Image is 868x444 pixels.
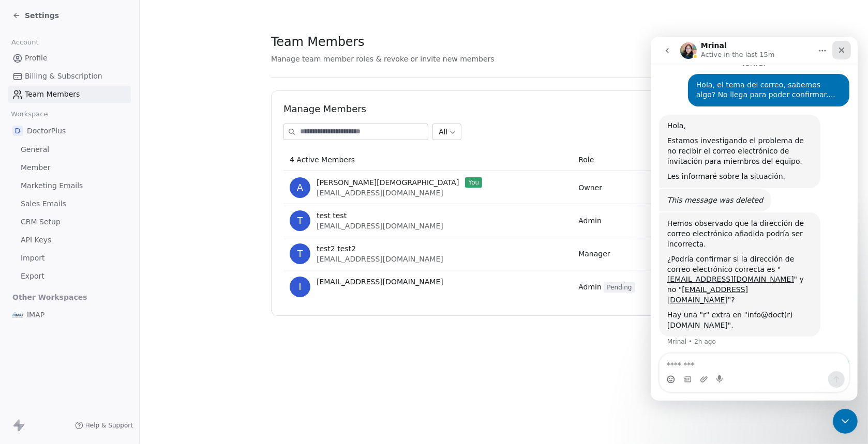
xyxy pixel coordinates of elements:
[317,277,443,287] span: [EMAIL_ADDRESS][DOMAIN_NAME]
[317,222,443,230] span: [EMAIL_ADDRESS][DOMAIN_NAME]
[271,34,365,50] span: Team Members
[25,53,48,64] span: Profile
[290,243,310,264] span: t
[7,35,43,50] span: Account
[8,141,131,158] a: General
[317,189,443,197] span: [EMAIL_ADDRESS][DOMAIN_NAME]
[12,310,23,320] img: IMAP_Logo_ok.jpg
[8,213,131,231] a: CRM Setup
[25,71,102,82] span: Billing & Subscription
[21,235,51,246] span: API Keys
[21,271,44,282] span: Export
[578,183,602,192] span: Owner
[85,421,133,430] span: Help & Support
[21,217,61,227] span: CRM Setup
[25,89,80,100] span: Team Members
[290,210,310,231] span: t
[8,268,131,285] a: Export
[317,255,443,263] span: [EMAIL_ADDRESS][DOMAIN_NAME]
[21,253,44,264] span: Import
[317,177,459,188] span: [PERSON_NAME][DEMOGRAPHIC_DATA]
[8,177,131,194] a: Marketing Emails
[833,409,858,434] iframe: Intercom live chat
[578,250,610,258] span: Manager
[8,250,131,267] a: Import
[290,177,310,198] span: A
[283,103,724,115] h1: Manage Members
[8,68,131,85] a: Billing & Subscription
[317,243,356,254] span: test2 test2
[604,282,635,293] span: Pending
[7,106,52,122] span: Workspace
[12,126,23,136] span: D
[25,10,59,21] span: Settings
[27,126,66,136] span: DoctorPlus
[8,159,131,176] a: Member
[578,156,594,164] span: Role
[21,162,51,173] span: Member
[75,421,133,430] a: Help & Support
[8,195,131,212] a: Sales Emails
[578,283,635,291] span: Admin
[8,232,131,249] a: API Keys
[290,156,355,164] span: 4 Active Members
[8,289,92,305] span: Other Workspaces
[21,198,66,209] span: Sales Emails
[465,177,482,188] span: You
[27,310,44,320] span: IMAP
[21,180,83,191] span: Marketing Emails
[8,50,131,67] a: Profile
[651,37,858,401] iframe: Intercom live chat
[12,10,59,21] a: Settings
[578,217,602,225] span: Admin
[8,86,131,103] a: Team Members
[21,144,49,155] span: General
[290,277,310,297] span: i
[317,210,347,221] span: test test
[271,55,495,63] span: Manage team member roles & revoke or invite new members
